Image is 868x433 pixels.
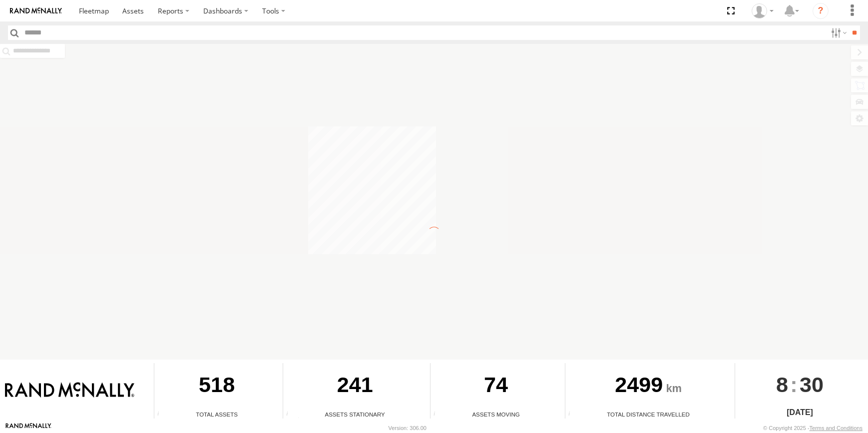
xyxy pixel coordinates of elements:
[813,3,829,19] i: ?
[5,382,134,399] img: Rand McNally
[431,363,561,410] div: 74
[5,423,51,433] a: Visit our Website
[431,411,445,419] div: Total number of assets current in transit.
[283,410,427,419] div: Assets Stationary
[735,363,865,406] div: :
[763,425,863,431] div: © Copyright 2025 -
[154,410,279,419] div: Total Assets
[283,411,298,419] div: Total number of assets current stationary.
[800,363,824,406] span: 30
[154,363,279,410] div: 518
[389,425,427,431] div: Version: 306.00
[10,7,62,14] img: rand-logo.svg
[283,363,427,410] div: 241
[431,410,561,419] div: Assets Moving
[810,425,863,431] a: Terms and Conditions
[565,411,580,419] div: Total distance travelled by all assets within specified date range and applied filters
[565,363,731,410] div: 2499
[827,25,849,40] label: Search Filter Options
[565,410,731,419] div: Total Distance Travelled
[154,411,169,419] div: Total number of Enabled Assets
[748,3,777,18] div: Jaydon Walker
[735,407,865,419] div: [DATE]
[776,363,788,406] span: 8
